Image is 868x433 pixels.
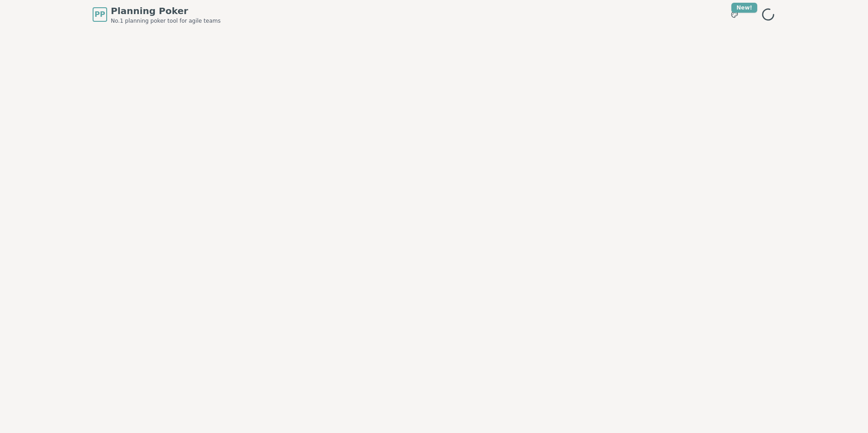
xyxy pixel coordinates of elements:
a: PPPlanning PokerNo.1 planning poker tool for agile teams [93,5,221,25]
span: PP [94,9,105,20]
button: New! [726,6,743,23]
div: New! [731,3,757,13]
span: Planning Poker [111,5,221,17]
span: No.1 planning poker tool for agile teams [111,17,221,25]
